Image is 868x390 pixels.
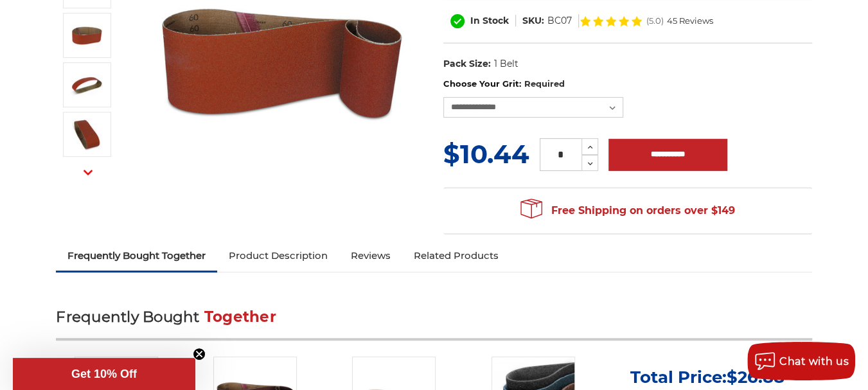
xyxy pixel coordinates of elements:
span: Free Shipping on orders over $149 [520,198,735,224]
img: 4" x 36" Cer Sanding Belt [71,19,103,51]
dt: SKU: [522,14,544,28]
span: 45 Reviews [667,17,713,25]
a: Frequently Bought Together [56,242,217,270]
img: 4" x 36" Sanding Belt - Ceramic [71,69,103,101]
a: Related Products [402,242,510,270]
img: 4" x 36" Sanding Belt - Cer [71,118,103,150]
span: $10.44 [443,138,529,170]
span: $26.88 [727,367,784,387]
span: (5.0) [646,17,664,25]
span: In Stock [470,15,509,26]
span: Chat with us [779,355,849,368]
div: Get 10% OffClose teaser [13,358,195,390]
a: Product Description [217,242,339,270]
button: Close teaser [193,348,206,360]
span: Together [204,308,276,326]
a: Reviews [339,242,402,270]
dt: Pack Size: [443,57,491,71]
dd: 1 Belt [493,57,518,71]
dd: BC07 [547,14,572,28]
button: Next [73,159,103,186]
small: Required [524,78,564,89]
button: Chat with us [747,342,855,380]
span: Frequently Bought [56,308,199,326]
span: Get 10% Off [71,368,137,380]
label: Choose Your Grit: [443,78,812,91]
p: Total Price: [630,367,784,387]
